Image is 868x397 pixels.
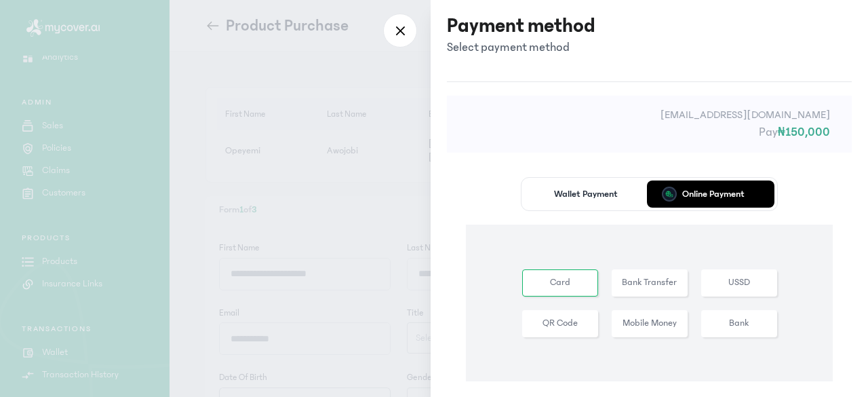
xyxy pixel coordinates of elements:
button: Mobile Money [612,310,688,337]
p: Select payment method [447,38,595,57]
button: Card [522,269,598,297]
button: USSD [701,269,777,297]
button: Wallet Payment [524,181,647,208]
p: Pay [469,123,830,142]
button: Bank [701,310,777,337]
button: QR Code [522,310,598,337]
p: Wallet Payment [554,189,618,199]
span: ₦150,000 [778,126,830,139]
p: Online Payment [682,189,745,199]
h3: Payment method [447,14,595,38]
p: [EMAIL_ADDRESS][DOMAIN_NAME] [469,107,830,123]
button: Online Payment [652,181,775,208]
button: Bank Transfer [612,269,688,297]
